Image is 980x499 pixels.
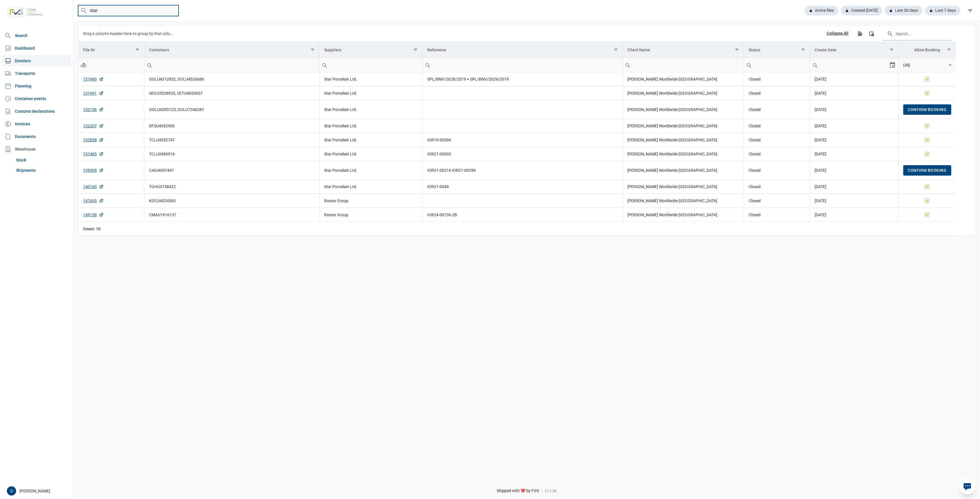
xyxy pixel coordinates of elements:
input: Filter cell [320,58,422,72]
span: Show filter options for column 'Status' [801,48,805,52]
td: [PERSON_NAME] Worldwide [GEOGRAPHIC_DATA] [623,72,744,86]
td: Column Containers [144,42,319,58]
td: Column Create Date [810,42,898,58]
div: Search box [623,58,633,72]
td: IOR21-00003 [422,147,623,161]
div: Active files [805,6,838,15]
div: Confirm booking [903,165,951,176]
a: Customs declarations [2,106,71,117]
td: Closed [744,133,810,147]
div: [PERSON_NAME] [7,486,70,496]
span: [DATE] [815,168,826,173]
td: DFSU4392900 [144,119,319,133]
a: 140160 [83,184,104,190]
div: Allow Booking [914,48,940,52]
div: Warehouse [2,143,71,155]
td: [PERSON_NAME] Worldwide [GEOGRAPHIC_DATA] [623,161,744,180]
td: IOR19-00396 [422,133,623,147]
a: 139395 [83,167,104,173]
a: 132207 [83,123,104,129]
td: IOR24-00736-ZB [422,208,623,222]
span: Shipped with ❤️ by FVG [497,488,540,494]
span: v1.1.34 [545,489,557,493]
input: Filter cell [810,58,889,72]
td: [PERSON_NAME] Worldwide [GEOGRAPHIC_DATA] [623,86,744,100]
td: Closed [744,208,810,222]
a: Stock [14,155,71,165]
td: CMAU1916137 [144,208,319,222]
span: Confirm booking [908,107,947,112]
div: Last 7 days [925,6,960,15]
span: Show filter options for column 'Reference' [614,48,618,52]
span: [DATE] [815,198,826,203]
input: Filter cell [144,58,319,72]
span: Show filter options for column 'Allow Booking' [947,48,951,52]
td: Column File Nr [78,42,144,58]
span: [DATE] [815,124,826,128]
input: Search in the data grid [882,27,951,40]
input: Filter cell [78,58,144,72]
span: [DATE] [815,77,826,81]
a: Dossiers [2,55,71,67]
a: 137485 [83,151,104,157]
td: SPL/BNV/2628/2019 + SPL/BNV/2629/2019 [422,72,623,86]
input: Filter cell [623,58,744,72]
span: [DATE] [815,107,826,112]
div: Search box [423,58,433,72]
span: Confirm booking [908,168,947,173]
td: [PERSON_NAME] Worldwide [GEOGRAPHIC_DATA] [623,147,744,161]
span: Show filter options for column 'Client Name' [735,48,739,52]
input: Filter cell [898,58,947,72]
div: S [7,486,16,496]
td: Closed [744,180,810,194]
td: Star Porcelain Ltd. [319,72,422,86]
a: 131991 [83,90,104,96]
td: Closed [744,100,810,119]
div: Collapse All [827,31,848,36]
div: Select [947,58,954,72]
div: Last 30 days [885,6,923,15]
a: Planning [2,80,71,92]
div: File Nr Count: 10 [83,226,140,232]
td: OOLU4285125, OOLU7346287 [144,100,319,119]
div: Created [DATE] [841,6,882,15]
div: Select [889,58,896,72]
span: [DATE] [815,138,826,142]
td: Column Client Name [623,42,744,58]
a: Dashboard [2,42,71,54]
td: [PERSON_NAME] Worldwide [GEOGRAPHIC_DATA] [623,208,744,222]
a: Documents [2,131,71,142]
td: OOLU4312832, OOLU4526686 [144,72,319,86]
a: 132156 [83,107,104,112]
td: KOCU4024563 [144,194,319,208]
span: [DATE] [815,184,826,189]
td: CAIU4097441 [144,161,319,180]
td: TCLU2686916 [144,147,319,161]
input: Filter cell [744,58,810,72]
td: TCLU4552747 [144,133,319,147]
td: [PERSON_NAME] Worldwide [GEOGRAPHIC_DATA] [623,194,744,208]
div: File Nr [83,48,95,52]
div: Containers [149,48,169,52]
td: Closed [744,194,810,208]
td: Closed [744,161,810,180]
td: Rastar Group [319,208,422,222]
span: Show filter options for column 'Suppliers' [413,48,418,52]
td: Star Porcelain Ltd. [319,100,422,119]
div: Client Name [627,48,650,52]
div: Search box [810,58,820,72]
div: Data grid toolbar [83,26,951,42]
td: Filter cell [422,58,623,72]
input: Search dossiers [78,5,179,16]
td: Column Suppliers [319,42,422,58]
span: - [542,488,543,494]
div: Status [749,48,760,52]
td: Column Reference [422,42,623,58]
div: Search box [78,58,89,72]
div: Confirm booking [903,104,951,115]
div: Search box [744,58,754,72]
td: [PERSON_NAME] Worldwide [GEOGRAPHIC_DATA] [623,133,744,147]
